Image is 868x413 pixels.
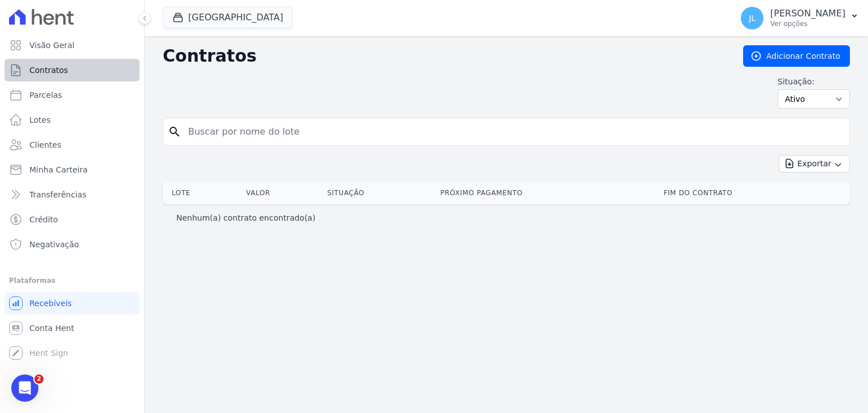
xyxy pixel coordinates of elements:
span: Visão Geral [29,40,75,51]
a: Negativação [5,233,140,256]
label: Situação: [778,76,850,87]
th: Próximo Pagamento [436,182,659,204]
th: Valor [241,182,323,204]
button: Exportar [779,155,850,173]
a: Conta Hent [5,317,140,339]
a: Lotes [5,109,140,131]
th: Fim do Contrato [659,182,850,204]
a: Transferências [5,183,140,206]
th: Lote [163,182,241,204]
input: Buscar por nome do lote [181,121,845,143]
span: Transferências [29,189,86,200]
span: Conta Hent [29,322,74,334]
span: Recebíveis [29,298,72,309]
button: JL [PERSON_NAME] Ver opções [732,2,868,34]
div: Plataformas [9,274,135,287]
span: 2 [34,375,44,384]
span: Lotes [29,114,51,126]
button: [GEOGRAPHIC_DATA] [163,7,293,28]
iframe: Intercom live chat [11,375,38,402]
a: Minha Carteira [5,158,140,181]
span: Minha Carteira [29,164,88,175]
p: [PERSON_NAME] [770,8,845,19]
span: Crédito [29,214,58,225]
a: Clientes [5,134,140,156]
p: Nenhum(a) contrato encontrado(a) [176,212,315,223]
a: Contratos [5,59,140,81]
span: Contratos [29,64,68,76]
a: Visão Geral [5,34,140,57]
a: Crédito [5,208,140,231]
span: Clientes [29,139,61,150]
h2: Contratos [163,46,725,66]
p: Ver opções [770,19,845,28]
th: Situação [323,182,436,204]
i: search [168,125,181,139]
span: Parcelas [29,89,62,101]
span: JL [749,14,756,22]
a: Adicionar Contrato [743,45,850,67]
span: Negativação [29,239,79,250]
a: Recebíveis [5,292,140,315]
a: Parcelas [5,84,140,106]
